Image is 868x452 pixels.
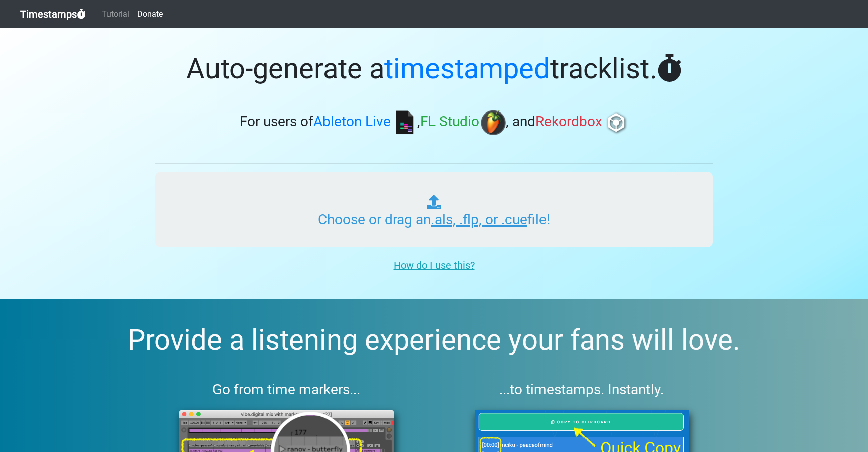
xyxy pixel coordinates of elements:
h3: Go from time markers... [155,381,418,398]
h2: Provide a listening experience your fans will love. [24,323,844,357]
u: How do I use this? [394,259,475,271]
h3: For users of , , and [155,110,713,135]
span: FL Studio [420,114,479,130]
a: Donate [133,4,167,24]
span: Rekordbox [535,114,602,130]
span: Ableton Live [313,114,391,130]
a: Timestamps [20,4,86,24]
img: rb.png [604,110,629,135]
h3: ...to timestamps. Instantly. [451,381,713,398]
a: Tutorial [98,4,133,24]
img: ableton.png [392,110,417,135]
img: fl.png [481,110,506,135]
h1: Auto-generate a tracklist. [155,52,713,86]
span: timestamped [384,52,550,85]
